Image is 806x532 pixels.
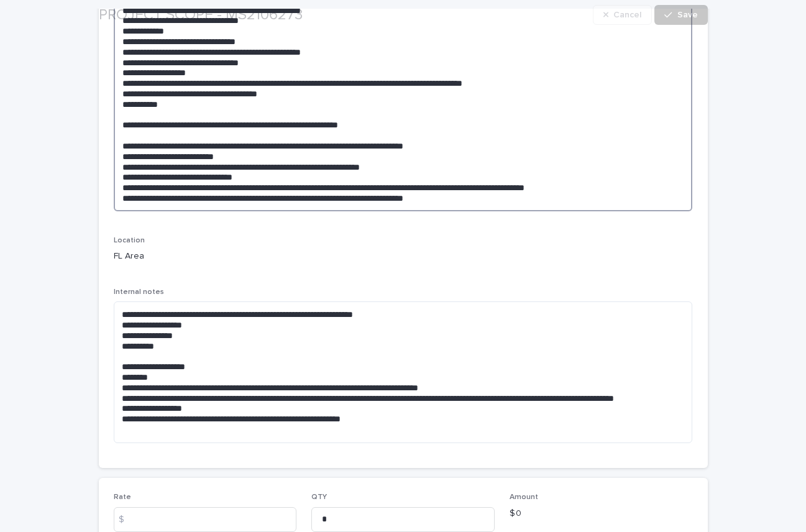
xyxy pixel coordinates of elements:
[99,6,303,24] h2: PROJECT SCOPE - MS2106273
[114,250,297,263] p: FL Area
[510,493,538,501] span: Amount
[114,493,131,501] span: Rate
[593,5,653,25] button: Cancel
[311,493,327,501] span: QTY
[114,237,145,244] span: Location
[654,5,707,25] button: Save
[114,288,164,296] span: Internal notes
[613,11,641,19] span: Cancel
[114,507,139,532] div: $
[677,11,698,19] span: Save
[510,507,693,520] p: $ 0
